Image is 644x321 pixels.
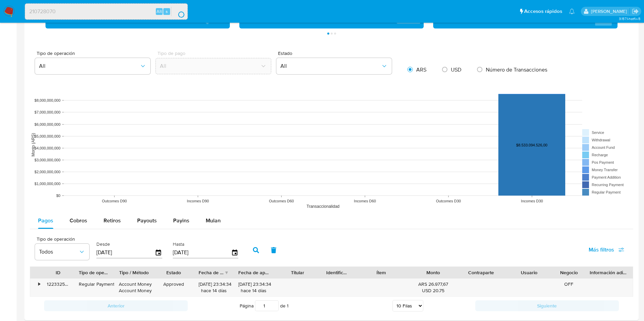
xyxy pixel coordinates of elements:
span: 3.157.1-hotfix-5 [619,16,641,21]
a: Notificaciones [569,8,575,14]
p: mariaeugenia.sanchez@mercadolibre.com [591,8,629,15]
a: Salir [632,8,639,15]
span: Accesos rápidos [524,8,562,15]
span: Alt [157,8,162,15]
input: Buscar usuario o caso... [25,7,187,16]
button: search-icon [171,7,185,16]
span: s [166,8,168,15]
